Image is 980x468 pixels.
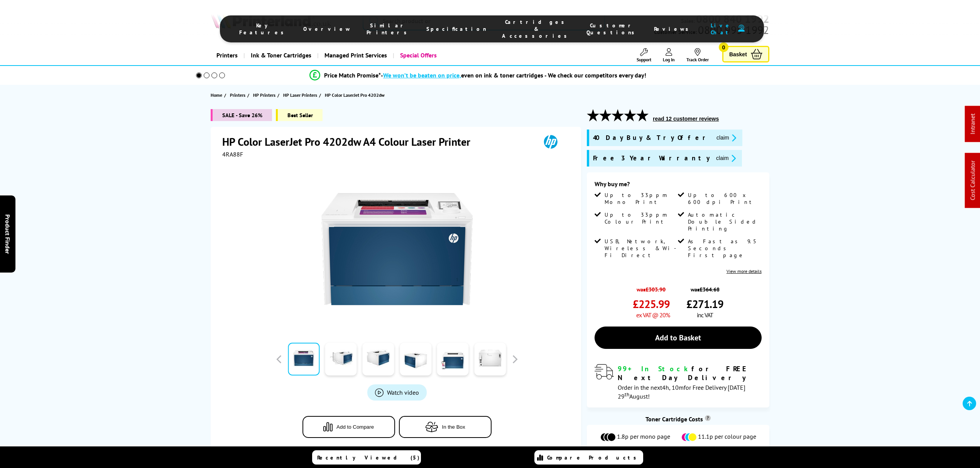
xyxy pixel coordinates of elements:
[283,91,319,99] a: HP Laser Printers
[317,45,393,65] a: Managed Print Services
[587,415,769,423] div: Toner Cartridge Costs
[625,391,629,398] sup: th
[426,25,487,32] span: Specification
[714,133,738,142] button: promo-description
[708,22,734,36] span: Live Chat
[727,268,762,274] a: View more details
[595,327,762,349] a: Add to Basket
[303,25,351,32] span: Overview
[654,25,693,32] span: Reviews
[605,211,676,225] span: Up to 33ppm Colour Print
[722,46,769,62] a: Basket 0
[381,71,646,79] div: - even on ink & toner cartridges - We check our competitors every day!
[637,57,651,62] span: Support
[211,91,222,99] span: Home
[251,45,311,65] span: Ink & Toner Cartridges
[738,25,745,32] img: user-headset-duotone.svg
[533,135,568,149] img: HP
[222,150,243,158] span: 4RA88F
[276,109,323,121] span: Best Seller
[969,114,977,135] a: Intranet
[253,91,277,99] a: HP Printers
[222,135,478,149] h1: HP Color LaserJet Pro 4202dw A4 Colour Laser Printer
[367,22,411,36] span: Similar Printers
[383,71,461,79] span: We won’t be beaten on price,
[686,282,723,293] span: was
[239,22,288,36] span: Key Features
[317,454,420,461] span: Recently Viewed (5)
[633,282,670,293] span: was
[324,71,381,79] span: Price Match Promise*
[595,180,762,192] div: Why buy me?
[253,91,275,99] span: HP Printers
[697,311,713,319] span: inc VAT
[593,133,710,142] span: 40 Day Buy & Try Offer
[312,450,421,465] a: Recently Viewed (5)
[336,424,374,430] span: Add to Compare
[534,450,643,465] a: Compare Products
[605,238,676,259] span: USB, Network, Wireless & Wi-Fi Direct
[663,57,675,62] span: Log In
[686,297,723,311] span: £271.19
[387,389,419,396] span: Watch video
[547,454,640,461] span: Compare Products
[185,69,770,82] li: modal_Promise
[605,192,676,205] span: Up to 33ppm Mono Print
[651,115,721,122] button: read 12 customer reviews
[700,286,720,293] strike: £364.68
[302,416,395,438] button: Add to Compare
[586,22,639,36] span: Customer Questions
[321,173,473,325] img: HP Color LaserJet Pro 4202dw
[637,48,651,62] a: Support
[705,415,711,421] sup: Cost per page
[729,49,747,59] span: Basket
[618,364,762,382] div: for FREE Next Day Delivery
[230,91,247,99] a: Printers
[636,311,670,319] span: ex VAT @ 20%
[211,91,224,99] a: Home
[442,424,465,430] span: In the Box
[211,109,272,121] span: SALE - Save 26%
[243,45,317,65] a: Ink & Toner Cartridges
[686,48,709,62] a: Track Order
[688,238,760,259] span: As Fast as 9.5 Seconds First page
[595,364,762,400] div: modal_delivery
[969,161,977,200] a: Cost Calculator
[502,19,571,39] span: Cartridges & Accessories
[714,154,738,163] button: promo-description
[393,45,443,65] a: Special Offers
[663,48,675,62] a: Log In
[688,192,760,205] span: Up to 600 x 600 dpi Print
[617,433,670,442] span: 1.8p per mono page
[633,297,670,311] span: £225.99
[618,384,745,400] span: Order in the next for Free Delivery [DATE] 29 August!
[367,384,427,401] a: Product_All_Videos
[688,211,760,232] span: Automatic Double Sided Printing
[645,286,666,293] strike: £303.90
[593,154,710,163] span: Free 3 Year Warranty
[4,214,12,254] span: Product Finder
[719,42,728,52] span: 0
[283,91,317,99] span: HP Laser Printers
[662,384,684,391] span: 4h, 10m
[698,433,756,442] span: 11.1p per colour page
[211,45,243,65] a: Printers
[230,91,245,99] span: Printers
[618,364,691,373] span: 99+ In Stock
[325,92,385,98] span: HP Color LaserJet Pro 4202dw
[399,416,492,438] button: In the Box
